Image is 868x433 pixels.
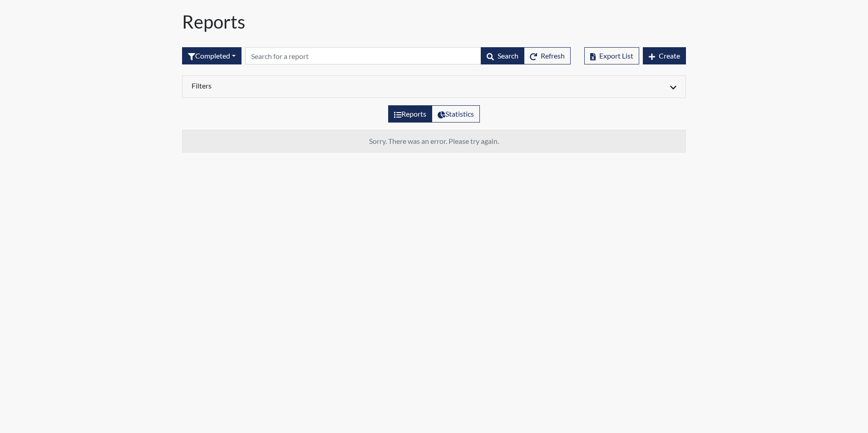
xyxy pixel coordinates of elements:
input: Search by Registration ID, Interview Number, or Investigation Name. [245,47,481,64]
span: Refresh [541,51,565,60]
button: Completed [182,47,242,64]
label: View the list of reports [388,105,432,123]
label: View statistics about completed interviews [432,105,480,123]
div: Click to expand/collapse filters [185,81,683,92]
h1: Reports [182,11,686,33]
button: Create [643,47,686,64]
button: Search [481,47,524,64]
span: Search [498,51,518,60]
span: Export List [599,51,633,60]
h6: Filters [192,81,427,90]
button: Export List [584,47,639,64]
button: Refresh [524,47,571,64]
td: Sorry. There was an error. Please try again. [182,130,686,153]
span: Create [659,51,680,60]
div: Filter by interview status [182,47,242,64]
